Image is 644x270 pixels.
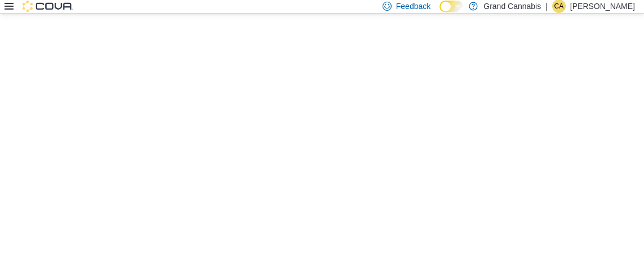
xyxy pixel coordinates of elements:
[439,12,440,13] span: Dark Mode
[396,1,430,12] span: Feedback
[23,1,73,12] img: Cova
[439,1,463,12] input: Dark Mode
